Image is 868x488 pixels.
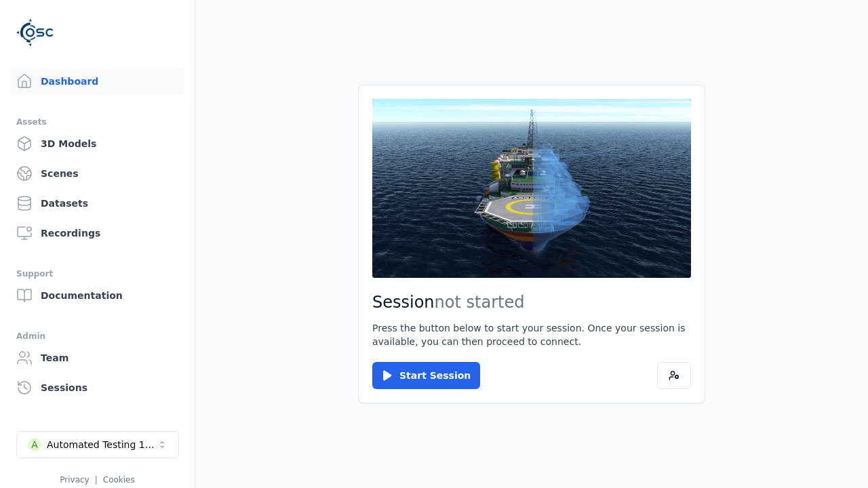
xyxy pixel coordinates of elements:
a: Privacy [60,475,89,485]
span: not started [435,293,525,312]
p: Press the button below to start your session. Once your session is available, you can then procee... [372,321,691,348]
h2: Session [372,291,691,313]
div: Automated Testing 1 - Playwright [47,438,157,451]
div: Support [16,266,178,282]
div: Admin [16,328,178,344]
a: Documentation [11,282,184,309]
div: A [28,438,41,451]
a: Recordings [11,220,184,247]
span: | [95,475,98,485]
a: Datasets [11,190,184,217]
button: Start Session [372,362,480,389]
button: Select a workspace [16,431,179,458]
a: Dashboard [11,68,184,95]
a: Sessions [11,374,184,401]
a: Cookies [103,475,135,485]
a: 3D Models [11,130,184,157]
a: Team [11,344,184,371]
a: Scenes [11,160,184,187]
img: Logo [16,14,54,52]
div: Assets [16,114,178,130]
